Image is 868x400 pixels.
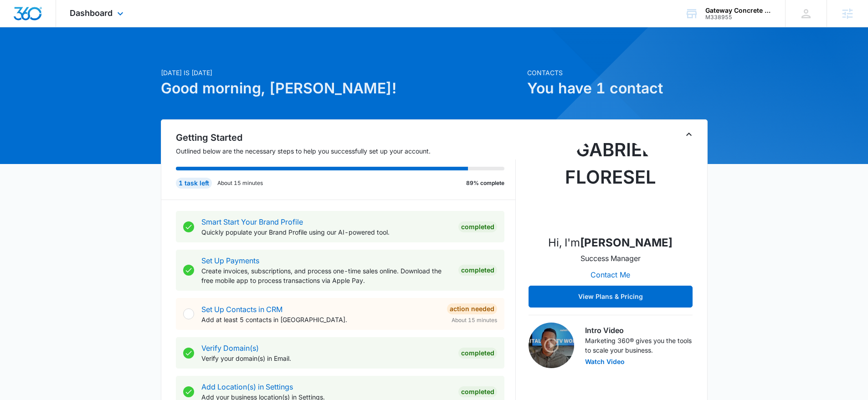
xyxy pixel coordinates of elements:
h2: Getting Started [176,131,516,144]
a: Verify Domain(s) [201,344,259,353]
p: Hi, I'm [548,235,673,251]
p: [DATE] is [DATE] [161,68,522,77]
a: Set Up Payments [201,256,259,265]
h1: You have 1 contact [527,77,708,99]
p: Success Manager [580,253,641,264]
div: Completed [458,265,497,276]
button: Watch Video [585,359,625,365]
div: Action Needed [447,303,497,314]
div: account name [705,7,772,14]
p: Marketing 360® gives you the tools to scale your business. [585,336,693,355]
button: Toggle Collapse [683,129,694,140]
p: About 15 minutes [217,179,263,187]
a: Add Location(s) in Settings [201,382,293,391]
img: Intro Video [529,323,574,368]
span: About 15 minutes [452,316,497,324]
a: Smart Start Your Brand Profile [201,217,303,226]
div: Completed [458,221,497,232]
span: Dashboard [70,8,113,18]
div: Completed [458,386,497,397]
strong: [PERSON_NAME] [580,236,673,249]
p: Verify your domain(s) in Email. [201,354,451,363]
h1: Good morning, [PERSON_NAME]! [161,77,522,99]
h3: Intro Video [585,325,693,336]
p: Add at least 5 contacts in [GEOGRAPHIC_DATA]. [201,315,440,324]
img: Gabriel FloresElkins [565,136,656,227]
p: Contacts [527,68,708,77]
p: 89% complete [466,179,504,187]
button: Contact Me [581,264,639,286]
p: Outlined below are the necessary steps to help you successfully set up your account. [176,146,516,156]
a: Set Up Contacts in CRM [201,305,282,314]
div: account id [705,14,772,21]
div: 1 task left [176,178,212,189]
p: Quickly populate your Brand Profile using our AI-powered tool. [201,227,451,237]
button: View Plans & Pricing [529,286,693,308]
p: Create invoices, subscriptions, and process one-time sales online. Download the free mobile app t... [201,266,451,285]
div: Completed [458,348,497,359]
